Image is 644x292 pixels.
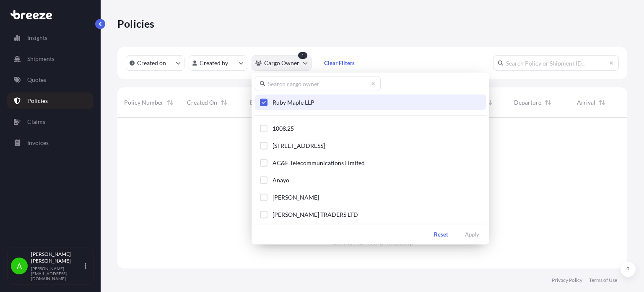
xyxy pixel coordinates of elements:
button: [PERSON_NAME] [255,189,486,205]
span: [STREET_ADDRESS] [273,142,325,150]
div: cargoOwner Filter options [252,73,489,245]
button: [STREET_ADDRESS] [255,138,486,153]
button: Ruby Maple LLP [255,95,486,110]
button: AC&E Telecommunications Limited [255,155,486,171]
span: AC&E Telecommunications Limited [273,159,365,167]
div: Select Option [255,95,486,221]
button: Reset [427,228,455,241]
p: Reset [434,230,448,239]
span: 1008.25 [273,124,294,133]
span: Anayo [273,176,289,184]
button: 1008.25 [255,121,486,136]
span: Ruby Maple LLP [273,98,314,107]
button: [PERSON_NAME] TRADERS LTD [255,207,486,222]
button: Apply [458,228,486,241]
span: [PERSON_NAME] [273,193,319,202]
p: Apply [465,230,479,239]
span: [PERSON_NAME] TRADERS LTD [273,210,358,219]
button: Anayo [255,172,486,188]
input: Search cargo owner [255,76,381,91]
